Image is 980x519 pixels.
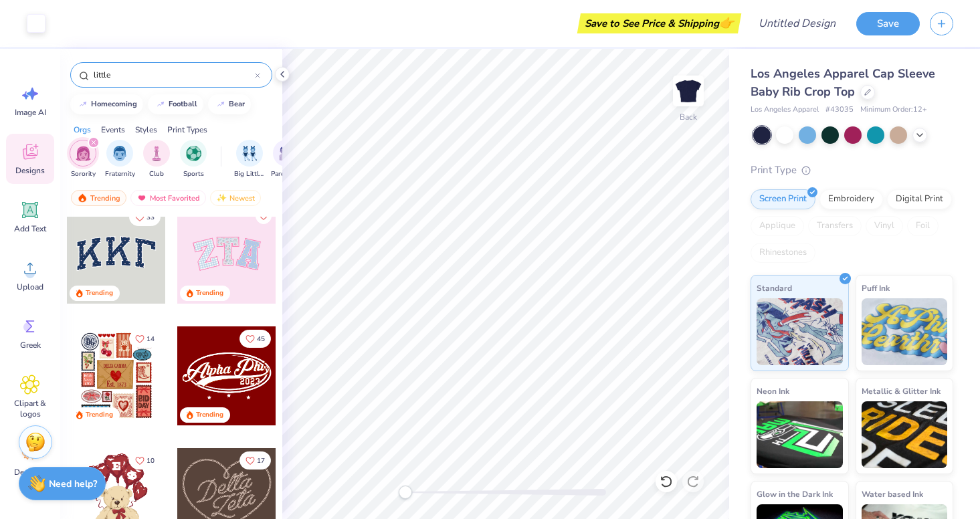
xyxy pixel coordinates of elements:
div: Rhinestones [751,243,815,263]
button: Save [856,12,920,35]
span: Water based Ink [862,487,923,501]
div: Trending [196,288,223,298]
img: trend_line.gif [78,100,88,108]
div: filter for Parent's Weekend [271,140,302,179]
span: Designs [15,165,45,176]
span: Image AI [15,107,46,118]
div: Print Types [167,124,207,136]
span: Fraternity [105,169,135,179]
div: Screen Print [751,189,815,209]
button: Like [129,451,161,470]
span: Minimum Order: 12 + [860,104,927,116]
img: Big Little Reveal Image [242,146,257,161]
img: Club Image [149,146,164,161]
div: Vinyl [866,216,903,236]
input: Untitled Design [748,10,846,37]
div: Trending [86,410,113,420]
div: filter for Club [143,140,170,179]
div: filter for Sports [180,140,207,179]
span: Sports [183,169,204,179]
button: filter button [143,140,170,179]
button: filter button [234,140,265,179]
button: football [148,94,203,114]
input: Try "Alpha" [92,68,255,82]
span: Glow in the Dark Ink [757,487,833,501]
div: Styles [135,124,157,136]
span: 14 [146,336,155,342]
span: Big Little Reveal [234,169,265,179]
span: 👉 [719,15,734,31]
div: Transfers [808,216,862,236]
span: Clipart & logos [8,398,52,419]
div: Back [680,111,697,123]
div: filter for Sorority [70,140,96,179]
strong: Need help? [49,478,97,490]
div: Newest [210,190,261,206]
div: Most Favorited [130,190,206,206]
span: Add Text [14,223,46,234]
div: Foil [907,216,939,236]
span: Los Angeles Apparel Cap Sleeve Baby Rib Crop Top [751,66,935,100]
div: filter for Fraternity [105,140,135,179]
button: filter button [70,140,96,179]
span: 33 [146,214,155,221]
img: trend_line.gif [155,100,166,108]
span: 17 [257,457,265,464]
span: Metallic & Glitter Ink [862,384,941,398]
span: Standard [757,281,792,295]
div: football [169,100,197,108]
div: Print Type [751,163,953,178]
button: filter button [180,140,207,179]
span: Los Angeles Apparel [751,104,819,116]
img: Back [675,78,702,104]
button: filter button [271,140,302,179]
div: Embroidery [819,189,883,209]
div: Digital Print [887,189,952,209]
div: Trending [86,288,113,298]
button: Like [129,208,161,226]
img: Fraternity Image [112,146,127,161]
img: Metallic & Glitter Ink [862,401,948,468]
div: filter for Big Little Reveal [234,140,265,179]
img: trend_line.gif [215,100,226,108]
div: homecoming [91,100,137,108]
img: Puff Ink [862,298,948,365]
div: bear [229,100,245,108]
span: Parent's Weekend [271,169,302,179]
img: Neon Ink [757,401,843,468]
img: Parent's Weekend Image [279,146,294,161]
button: bear [208,94,251,114]
div: Orgs [74,124,91,136]
div: Events [101,124,125,136]
button: Like [239,330,271,348]
img: Sorority Image [76,146,91,161]
span: Upload [17,282,43,292]
span: Greek [20,340,41,350]
img: newest.gif [216,193,227,203]
span: 45 [257,336,265,342]
img: Standard [757,298,843,365]
div: Accessibility label [399,486,412,499]
span: # 43035 [825,104,854,116]
span: Club [149,169,164,179]
span: Sorority [71,169,96,179]
button: Like [129,330,161,348]
img: trending.gif [77,193,88,203]
div: Trending [196,410,223,420]
span: Neon Ink [757,384,789,398]
div: Applique [751,216,804,236]
img: most_fav.gif [136,193,147,203]
button: Like [239,451,271,470]
span: Puff Ink [862,281,890,295]
img: Sports Image [186,146,201,161]
span: 10 [146,457,155,464]
button: homecoming [70,94,143,114]
div: Save to See Price & Shipping [581,13,738,33]
div: Trending [71,190,126,206]
button: filter button [105,140,135,179]
span: Decorate [14,467,46,478]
